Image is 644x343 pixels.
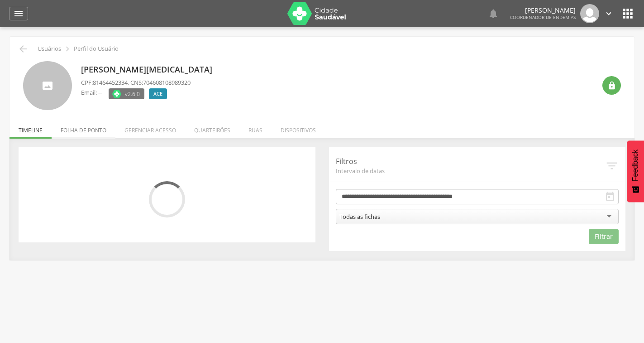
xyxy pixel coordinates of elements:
a:  [488,4,499,23]
li: Folha de ponto [52,117,115,139]
i:  [488,8,499,19]
span: 81464452334 [93,78,128,87]
i:  [620,6,635,21]
li: Gerenciar acesso [115,117,185,139]
li: Dispositivos [272,117,325,139]
i:  [605,159,619,173]
i:  [607,81,616,90]
p: [PERSON_NAME][MEDICAL_DATA] [81,64,217,76]
p: Email: -- [81,88,102,97]
li: Ruas [239,117,272,139]
span: Intervalo de datas [336,167,606,175]
p: Filtros [336,156,606,167]
button: Feedback - Mostrar pesquisa [627,140,644,202]
p: [PERSON_NAME] [510,7,576,14]
li: Quarteirões [185,117,239,139]
span: v2.6.0 [125,89,140,98]
span: ACE [153,90,162,97]
a:  [9,7,28,20]
i:  [605,191,615,202]
span: 704608108989320 [143,78,191,87]
div: Resetar senha [602,76,621,95]
i: Voltar [18,43,29,54]
span: Feedback [631,150,639,181]
a:  [604,4,614,23]
i:  [13,8,24,19]
i:  [62,44,72,54]
p: Usuários [38,45,61,53]
p: Perfil do Usuário [74,45,119,53]
p: CPF: , CNS: [81,78,191,87]
span: Coordenador de Endemias [510,14,576,20]
label: Versão do aplicativo [109,88,144,99]
i:  [604,9,614,19]
button: Filtrar [589,229,619,244]
div: Todas as fichas [339,213,380,221]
